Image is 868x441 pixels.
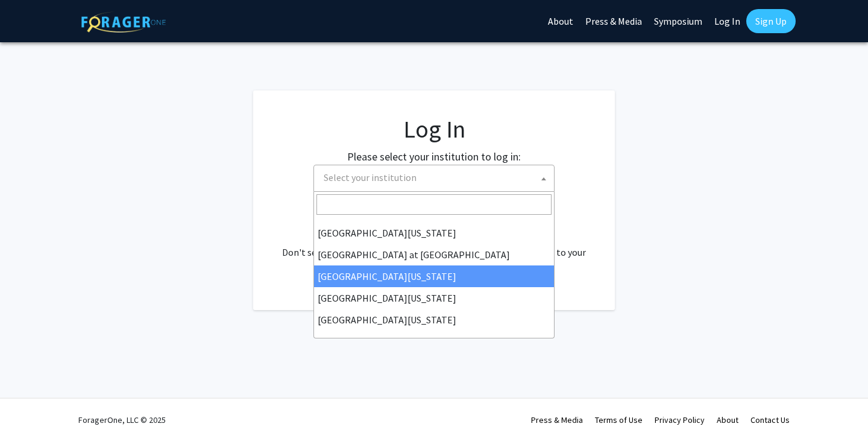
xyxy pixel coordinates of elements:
li: [PERSON_NAME][GEOGRAPHIC_DATA] [314,331,554,352]
a: Sign Up [746,9,796,33]
a: Terms of Use [595,414,643,425]
span: Select your institution [313,165,555,192]
a: Privacy Policy [655,414,705,425]
li: [GEOGRAPHIC_DATA][US_STATE] [314,222,554,244]
img: ForagerOne Logo [81,11,166,33]
li: [GEOGRAPHIC_DATA] at [GEOGRAPHIC_DATA] [314,244,554,265]
h1: Log In [277,115,591,144]
a: About [717,414,738,425]
a: Press & Media [531,414,583,425]
a: Contact Us [750,414,790,425]
iframe: Chat [9,387,51,432]
li: [GEOGRAPHIC_DATA][US_STATE] [314,309,554,331]
div: ForagerOne, LLC © 2025 [78,399,166,441]
li: [GEOGRAPHIC_DATA][US_STATE] [314,287,554,309]
span: Select your institution [319,165,554,190]
li: [GEOGRAPHIC_DATA][US_STATE] [314,265,554,287]
div: No account? . Don't see your institution? about bringing ForagerOne to your institution. [277,216,591,274]
input: Search [316,194,552,215]
span: Select your institution [324,171,417,183]
label: Please select your institution to log in: [347,148,521,165]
